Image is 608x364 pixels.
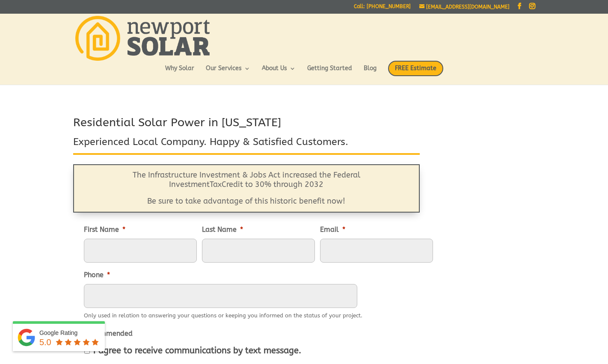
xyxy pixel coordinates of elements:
[73,115,420,135] h2: Residential Solar Power in [US_STATE]
[84,271,110,280] label: Phone
[39,337,51,347] span: 5.0
[210,180,222,189] span: Tax
[364,65,377,80] a: Blog
[202,225,243,234] label: Last Name
[73,135,420,153] h3: Experienced Local Company. Happy & Satisfied Customers.
[388,61,443,76] span: FREE Estimate
[206,65,250,80] a: Our Services
[75,16,210,61] img: Newport Solar | Solar Energy Optimized.
[165,65,194,80] a: Why Solar
[95,197,398,206] p: Be sure to take advantage of this historic benefit now!
[84,329,133,338] label: Recommended
[262,65,296,80] a: About Us
[39,328,101,337] div: Google Rating
[95,171,398,197] p: The Infrastructure Investment & Jobs Act increased the Federal Investment Credit to 30% through 2032
[320,225,345,234] label: Email
[354,4,411,13] a: Call: [PHONE_NUMBER]
[93,346,301,355] label: I agree to receive communications by text message.
[388,61,443,85] a: FREE Estimate
[84,308,362,321] div: Only used in relation to answering your questions or keeping you informed on the status of your p...
[84,225,125,234] label: First Name
[419,4,510,10] a: [EMAIL_ADDRESS][DOMAIN_NAME]
[307,65,352,80] a: Getting Started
